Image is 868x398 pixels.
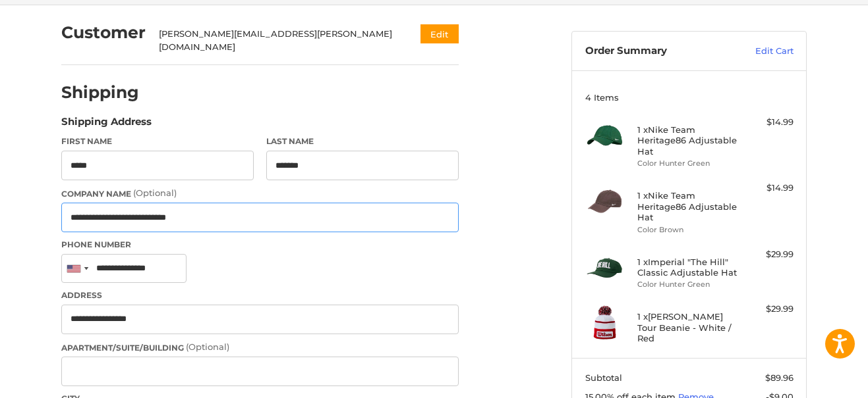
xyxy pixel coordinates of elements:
[741,116,794,129] div: $14.99
[61,239,459,251] label: Phone Number
[741,248,794,261] div: $29.99
[61,82,139,103] h2: Shipping
[637,279,738,290] li: Color Hunter Green
[585,45,727,58] h3: Order Summary
[637,257,738,278] h4: 1 x Imperial "The Hill" Classic Adjustable Hat
[637,311,738,343] h4: 1 x [PERSON_NAME] Tour Beanie - White / Red
[727,45,794,58] a: Edit Cart
[61,114,152,136] legend: Shipping Address
[585,372,622,383] span: Subtotal
[585,92,794,103] h3: 4 Items
[741,303,794,316] div: $29.99
[637,190,738,222] h4: 1 x Nike Team Heritage86 Adjustable Hat
[759,362,868,398] iframe: Google Customer Reviews
[159,28,395,53] div: [PERSON_NAME][EMAIL_ADDRESS][PERSON_NAME][DOMAIN_NAME]
[637,224,738,236] li: Color Brown
[61,136,254,147] label: First Name
[637,124,738,157] h4: 1 x Nike Team Heritage86 Adjustable Hat
[61,289,459,301] label: Address
[61,187,459,200] label: Company Name
[133,187,177,198] small: (Optional)
[420,24,459,43] button: Edit
[186,341,229,352] small: (Optional)
[61,341,459,354] label: Apartment/Suite/Building
[741,182,794,195] div: $14.99
[266,136,459,147] label: Last Name
[62,255,92,283] div: United States: +1
[61,22,146,43] h2: Customer
[637,158,738,169] li: Color Hunter Green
